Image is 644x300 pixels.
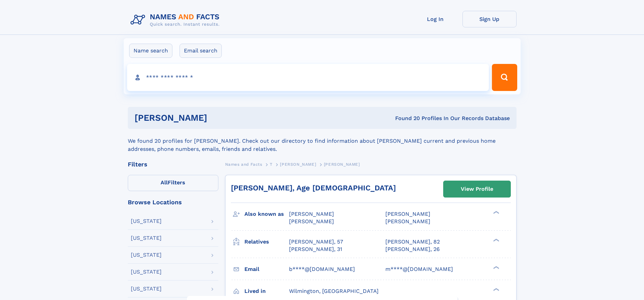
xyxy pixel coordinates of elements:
[128,161,218,167] div: Filters
[289,246,342,253] a: [PERSON_NAME], 31
[492,287,500,292] div: ❯
[131,218,162,224] div: [US_STATE]
[131,252,162,258] div: [US_STATE]
[289,238,343,246] a: [PERSON_NAME], 57
[128,175,218,191] label: Filters
[280,162,316,167] span: [PERSON_NAME]
[131,269,162,275] div: [US_STATE]
[270,160,272,168] a: T
[244,236,289,248] h3: Relatives
[385,246,440,253] a: [PERSON_NAME], 26
[385,218,430,225] span: [PERSON_NAME]
[135,114,301,122] h1: [PERSON_NAME]
[385,238,440,246] a: [PERSON_NAME], 82
[492,64,517,91] button: Search Button
[231,184,396,192] a: [PERSON_NAME], Age [DEMOGRAPHIC_DATA]
[129,44,172,58] label: Name search
[131,235,162,241] div: [US_STATE]
[244,285,289,297] h3: Lived in
[128,11,225,29] img: Logo Names and Facts
[161,179,168,186] span: All
[244,263,289,275] h3: Email
[225,160,262,168] a: Names and Facts
[385,211,430,217] span: [PERSON_NAME]
[461,181,493,197] div: View Profile
[270,162,272,167] span: T
[280,160,316,168] a: [PERSON_NAME]
[324,162,360,167] span: [PERSON_NAME]
[301,115,510,122] div: Found 20 Profiles In Our Records Database
[408,11,462,27] a: Log In
[289,211,334,217] span: [PERSON_NAME]
[127,64,489,91] input: search input
[128,129,517,153] div: We found 20 profiles for [PERSON_NAME]. Check out our directory to find information about [PERSON...
[492,265,500,270] div: ❯
[128,199,218,205] div: Browse Locations
[462,11,517,27] a: Sign Up
[289,288,379,294] span: Wilmington, [GEOGRAPHIC_DATA]
[131,286,162,292] div: [US_STATE]
[444,181,510,197] a: View Profile
[492,238,500,242] div: ❯
[289,218,334,225] span: [PERSON_NAME]
[180,44,222,58] label: Email search
[492,210,500,215] div: ❯
[244,208,289,220] h3: Also known as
